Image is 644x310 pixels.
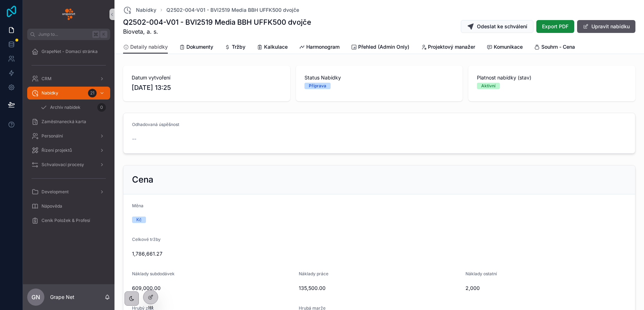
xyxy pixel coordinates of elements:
[577,20,635,33] button: Upravit nabídku
[534,40,575,55] a: Souhrn - Cena
[306,43,340,50] span: Harmonogram
[42,147,72,153] span: Řízení projektů
[465,271,497,276] span: Náklady ostatní
[494,43,523,50] span: Komunikace
[132,250,626,257] span: 1,786,661.27
[351,40,409,55] a: Přehled (Admin Only)
[42,133,63,139] span: Personální
[132,135,136,142] span: --
[299,40,340,55] a: Harmonogram
[36,101,110,114] a: Archív nabídek0
[487,40,523,55] a: Komunikace
[132,285,293,292] span: 609,000.00
[264,43,288,50] span: Kalkulace
[461,20,533,33] button: Odeslat ke schválení
[27,72,110,85] a: CRM
[299,271,328,276] span: Náklady práce
[97,103,106,112] div: 0
[27,158,110,171] a: Schvalovací procesy
[536,20,574,33] button: Export PDF
[232,43,245,50] span: Tržby
[123,17,311,27] h1: Q2502-004-V01 - BVI2519 Media BBH UFFK500 dvojče
[299,285,460,292] span: 135,500.00
[421,40,475,55] a: Projektový manažer
[130,43,168,50] span: Detaily nabídky
[132,74,282,81] span: Datum vytvoření
[465,285,626,292] span: 2,000
[257,40,288,55] a: Kalkulace
[50,105,80,110] span: Archív nabídek
[42,189,69,195] span: Development
[27,214,110,227] a: Ceník Položek & Profesí
[542,23,569,30] span: Export PDF
[428,43,475,50] span: Projektový manažer
[50,294,74,301] p: Grape Net
[132,237,161,242] span: Celkové tržby
[225,40,245,55] a: Tržby
[27,144,110,157] a: Řízení projektů
[481,83,496,89] div: Aktivní
[136,217,142,223] div: Kč
[309,83,326,89] div: Příprava
[123,27,311,36] span: Bioveta, a. s.
[42,218,90,223] span: Ceník Položek & Profesí
[31,293,40,301] span: GN
[477,74,627,81] span: Platnost nabídky (stav)
[304,74,454,81] span: Status Nabídky
[358,43,409,50] span: Přehled (Admin Only)
[42,203,62,209] span: Nápověda
[88,89,97,97] div: 21
[123,40,168,54] a: Detaily nabídky
[132,174,153,185] h2: Cena
[62,9,75,20] img: App logo
[27,45,110,58] a: GrapeNet - Domací stránka
[123,6,156,14] a: Nabídky
[23,40,114,236] div: scrollable content
[101,32,107,37] span: K
[27,29,110,40] button: Jump to...K
[132,271,175,276] span: Náklady subdodávek
[166,6,299,14] a: Q2502-004-V01 - BVI2519 Media BBH UFFK500 dvojče
[27,87,110,100] a: Nabídky21
[27,130,110,142] a: Personální
[42,162,84,168] span: Schvalovací procesy
[132,203,143,208] span: Měna
[27,200,110,213] a: Nápověda
[477,23,527,30] span: Odeslat ke schválení
[136,6,156,14] span: Nabídky
[179,40,213,55] a: Dokumenty
[27,115,110,128] a: Zaměstnanecká karta
[42,119,86,125] span: Zaměstnanecká karta
[132,122,179,127] span: Odhadovaná úspěšnost
[42,49,98,54] span: GrapeNet - Domací stránka
[132,83,282,93] span: [DATE] 13:25
[27,185,110,198] a: Development
[38,32,89,37] span: Jump to...
[42,90,58,96] span: Nabídky
[541,43,575,50] span: Souhrn - Cena
[42,76,52,82] span: CRM
[186,43,213,50] span: Dokumenty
